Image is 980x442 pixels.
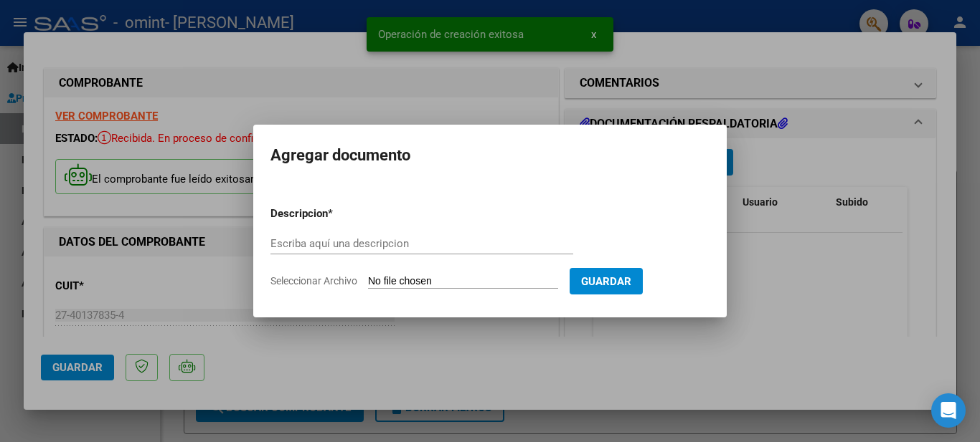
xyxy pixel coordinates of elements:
button: Guardar [570,268,643,294]
span: Guardar [581,275,631,288]
span: Seleccionar Archivo [270,275,357,287]
h2: Agregar documento [270,142,710,169]
p: Descripcion [270,206,402,222]
div: Open Intercom Messenger [931,393,966,428]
